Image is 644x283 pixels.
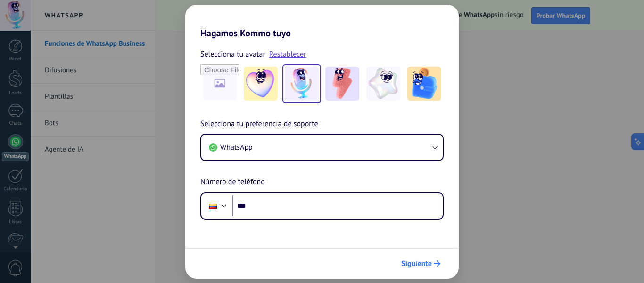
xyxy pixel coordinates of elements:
span: Número de teléfono [200,176,265,189]
span: WhatsApp [220,143,253,152]
span: Siguiente [401,260,432,267]
img: -4.jpeg [366,67,400,101]
a: Restablecer [269,50,306,59]
img: -2.jpeg [285,67,319,101]
img: -3.jpeg [325,67,359,101]
span: Selecciona tu preferencia de soporte [200,118,318,130]
img: -1.jpeg [244,67,278,101]
button: Siguiente [397,256,445,272]
div: Colombia: + 57 [204,196,222,216]
h2: Hagamos Kommo tuyo [185,5,459,39]
span: Selecciona tu avatar [200,48,265,60]
button: WhatsApp [201,135,443,160]
img: -5.jpeg [407,67,441,101]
